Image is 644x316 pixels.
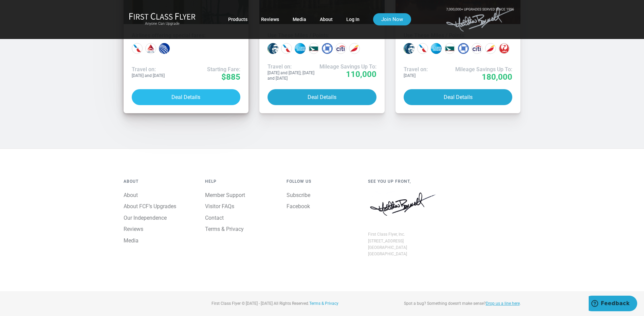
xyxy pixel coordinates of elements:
[129,13,196,26] a: First Class FlyerAnyone Can Upgrade
[268,43,278,54] div: Alaska miles
[129,13,196,20] img: First Class Flyer
[124,203,176,210] a: About FCF’s Upgrades
[472,43,482,54] div: Citi points
[293,13,306,25] a: Media
[417,43,428,54] div: American miles
[228,13,247,25] a: Products
[431,43,442,54] div: Amex points
[124,215,167,221] a: Our Independence
[368,238,439,258] div: [STREET_ADDRESS] [GEOGRAPHIC_DATA] [GEOGRAPHIC_DATA]
[261,13,279,25] a: Reviews
[404,89,513,105] button: Deal Details
[346,13,360,25] a: Log In
[132,89,241,105] button: Deal Details
[589,296,637,313] iframe: Opens a widget where you can find more information
[373,13,411,25] a: Join Now
[205,179,276,184] h4: Help
[124,226,143,232] a: Reviews
[206,300,383,307] div: First Class Flyer © [DATE] - [DATE] All Rights Reserved.
[458,43,469,54] div: Chase points
[281,43,292,54] div: American miles
[132,43,143,54] div: American Airlines
[268,89,376,105] button: Deal Details
[287,203,310,210] a: Facebook
[205,226,244,232] a: Terms & Privacy
[368,191,439,218] img: Matthew J. Bennett
[205,192,245,198] a: Member Support
[322,43,333,54] div: Chase points
[159,43,170,54] div: United
[388,300,521,307] div: Spot a bug? Something doesn't make sense? .
[309,301,338,306] a: Terms & Privacy
[368,179,439,184] h4: See You Up Front,
[145,43,156,54] div: Delta Airlines
[287,192,310,198] a: Subscribe
[205,215,224,221] a: Contact
[499,43,510,54] div: Japan miles
[129,21,196,26] small: Anyone Can Upgrade
[486,301,520,306] a: Drop us a line here
[485,43,496,54] div: Iberia miles
[335,43,346,54] div: Citi points
[124,179,195,184] h4: About
[320,13,333,25] a: About
[349,43,360,54] div: Iberia miles
[124,237,139,244] a: Media
[308,43,319,54] div: Cathay Pacific miles
[295,43,306,54] div: Amex points
[287,179,358,184] h4: Follow Us
[368,231,439,238] div: First Class Flyer, Inc.
[444,43,455,54] div: Cathay Pacific miles
[205,203,234,210] a: Visitor FAQs
[124,192,138,198] a: About
[404,43,415,54] div: Alaska miles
